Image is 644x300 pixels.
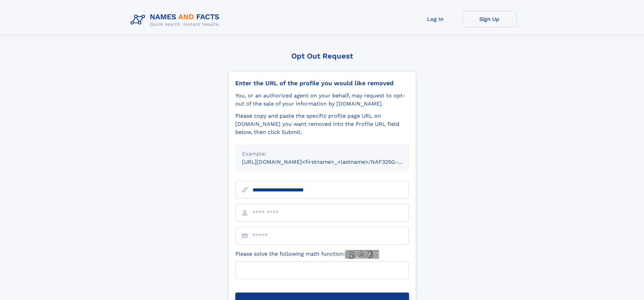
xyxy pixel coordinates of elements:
div: Please copy and paste the specific profile page URL on [DOMAIN_NAME] you want removed into the Pr... [235,112,409,136]
div: Opt Out Request [228,52,416,60]
img: Logo Names and Facts [128,11,225,29]
a: Sign Up [462,11,517,27]
a: Log In [408,11,462,27]
div: You, or an authorized agent on your behalf, may request to opt-out of the sale of your informatio... [235,92,409,108]
div: Example: [242,150,402,158]
label: Please solve the following math function: [235,250,379,259]
div: Enter the URL of the profile you would like removed [235,79,409,87]
small: [URL][DOMAIN_NAME]<firstname>_<lastname>/NAF325G-xxxxxxxx [242,159,422,165]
